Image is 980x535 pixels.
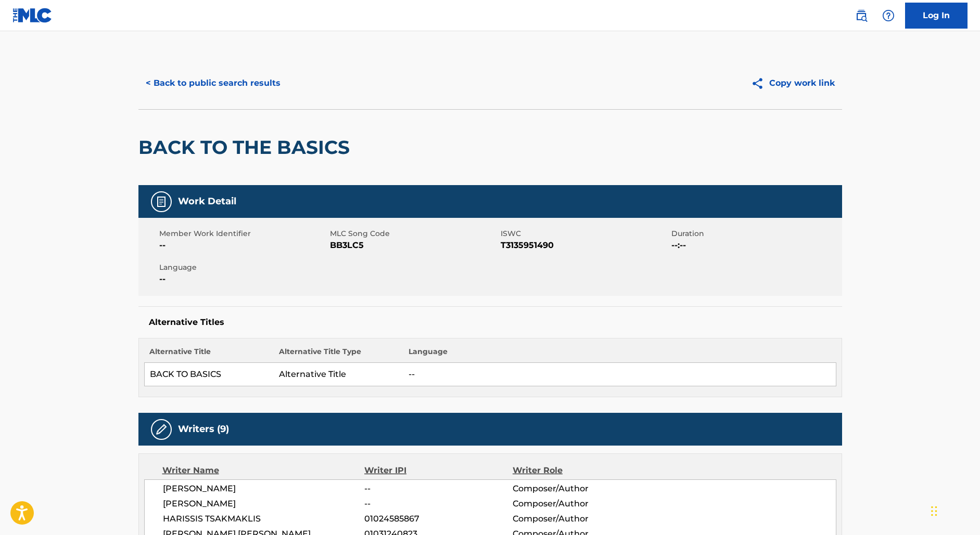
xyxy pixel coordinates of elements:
[274,346,403,363] th: Alternative Title Type
[138,136,355,159] h2: BACK TO THE BASICS
[159,228,327,239] span: Member Work Identifier
[364,498,512,510] span: --
[138,70,288,96] button: < Back to public search results
[159,262,327,273] span: Language
[513,513,647,525] span: Composer/Author
[159,239,327,252] span: --
[178,423,229,435] h5: Writers (9)
[155,195,168,208] img: Work Detail
[905,3,968,29] a: Log In
[159,273,327,285] span: --
[12,8,53,23] img: MLC Logo
[163,482,365,495] span: [PERSON_NAME]
[744,70,842,96] button: Copy work link
[501,228,669,239] span: ISWC
[330,228,498,239] span: MLC Song Code
[671,228,839,239] span: Duration
[364,513,512,525] span: 01024585867
[403,346,836,363] th: Language
[751,77,769,90] img: Copy work link
[513,482,647,495] span: Composer/Author
[274,363,403,386] td: Alternative Title
[855,9,868,22] img: search
[928,485,980,535] iframe: Chat Widget
[163,498,365,510] span: [PERSON_NAME]
[149,317,832,328] h5: Alternative Titles
[330,239,498,252] span: BB3LC5
[364,464,513,477] div: Writer IPI
[144,346,274,363] th: Alternative Title
[178,195,236,207] h5: Work Detail
[163,513,365,525] span: HARISSIS TSAKMAKLIS
[403,363,836,386] td: --
[931,495,937,527] div: Drag
[155,423,168,436] img: Writers
[501,239,669,252] span: T3135951490
[671,239,839,252] span: --:--
[513,464,647,477] div: Writer Role
[851,5,872,26] a: Public Search
[364,482,512,495] span: --
[513,498,647,510] span: Composer/Author
[882,9,895,22] img: help
[144,363,274,386] td: BACK TO BASICS
[878,5,899,26] div: Help
[162,464,365,477] div: Writer Name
